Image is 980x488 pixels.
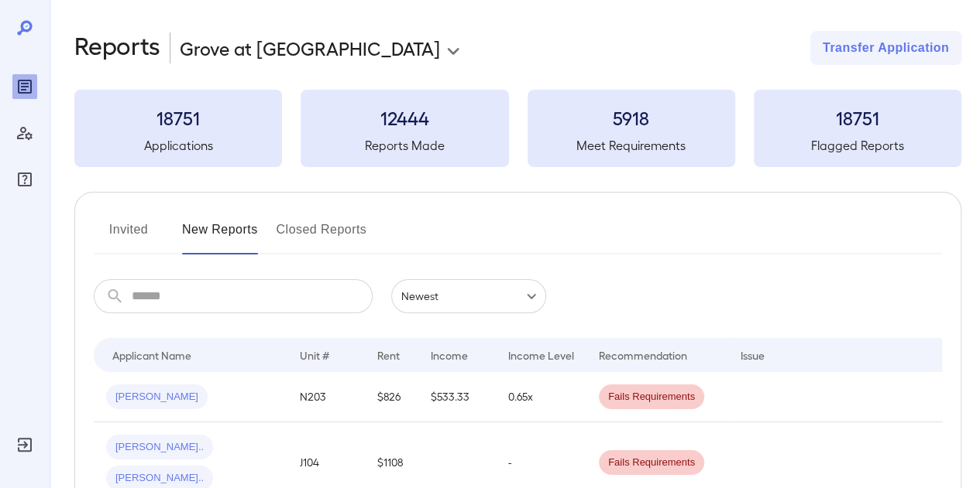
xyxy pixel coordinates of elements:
[287,372,365,422] td: N203
[754,105,961,130] h3: 18751
[182,217,258,254] button: New Reports
[496,372,586,422] td: 0.65x
[12,432,37,457] div: Log Out
[74,136,282,155] h5: Applications
[106,440,213,455] span: [PERSON_NAME]..
[74,31,160,65] h2: Reports
[106,471,213,486] span: [PERSON_NAME]..
[112,346,191,364] div: Applicant Name
[301,136,508,155] h5: Reports Made
[741,346,765,364] div: Issue
[74,90,961,167] summary: 18751Applications12444Reports Made5918Meet Requirements18751Flagged Reports
[528,136,735,155] h5: Meet Requirements
[599,346,687,364] div: Recommendation
[300,346,329,364] div: Unit #
[365,372,418,422] td: $826
[180,36,440,60] p: Grove at [GEOGRAPHIC_DATA]
[528,105,735,130] h3: 5918
[74,105,282,130] h3: 18751
[508,346,574,364] div: Income Level
[12,167,37,192] div: FAQ
[106,390,208,404] span: [PERSON_NAME]
[94,217,163,254] button: Invited
[754,136,961,155] h5: Flagged Reports
[12,121,37,145] div: Manage Users
[599,390,704,404] span: Fails Requirements
[391,279,546,313] div: Newest
[431,346,468,364] div: Income
[599,456,704,470] span: Fails Requirements
[810,31,961,65] button: Transfer Application
[418,372,496,422] td: $533.33
[277,217,367,254] button: Closed Reports
[377,346,402,364] div: Rent
[301,105,508,130] h3: 12444
[12,74,37,99] div: Reports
